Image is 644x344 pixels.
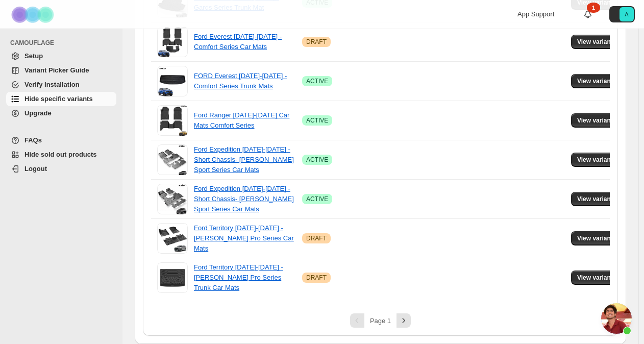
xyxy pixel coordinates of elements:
a: Variant Picker Guide [6,63,116,78]
span: ACTIVE [306,195,328,203]
div: Open chat [601,303,632,334]
a: Logout [6,162,116,176]
a: Ford Ranger [DATE]-[DATE] Car Mats Comfort Series [194,111,289,129]
img: Ford Territory 2023-2025 -Adrian Pro Series Car Mats [157,223,188,254]
span: Logout [24,165,47,173]
span: ACTIVE [306,77,328,85]
a: FORD Everest [DATE]-[DATE] - Comfort Series Trunk Mats [194,72,287,90]
span: View variants [577,156,616,164]
span: Hide specific variants [24,95,93,103]
span: View variants [577,116,616,125]
a: Ford Territory [DATE]-[DATE] -[PERSON_NAME] Pro Series Car Mats [194,224,294,252]
a: Verify Installation [6,78,116,92]
span: View variants [577,195,616,203]
img: FORD Everest 2024-2025 - Comfort Series Trunk Mats [157,66,188,96]
span: Page 1 [370,317,391,325]
span: Variant Picker Guide [24,66,89,74]
span: DRAFT [306,274,327,282]
a: Upgrade [6,106,116,120]
span: View variants [577,274,616,282]
span: Verify Installation [24,81,80,88]
img: Ford Ranger 2024-2025 Car Mats Comfort Series [157,105,188,136]
span: DRAFT [306,234,327,242]
span: Upgrade [24,109,52,117]
button: View variants [571,271,623,285]
a: Hide sold out products [6,148,116,162]
span: Avatar with initials A [620,7,634,21]
span: View variants [577,234,616,242]
button: View variants [571,74,623,88]
span: Setup [24,52,43,60]
a: Ford Expedition [DATE]-[DATE] -Short Chassis- [PERSON_NAME] Sport Series Car Mats [194,185,294,213]
a: Hide specific variants [6,92,116,106]
span: FAQs [24,136,42,144]
button: View variants [571,192,623,206]
button: Next [397,313,411,328]
button: View variants [571,113,623,128]
a: Ford Everest [DATE]-[DATE] - Comfort Series Car Mats [194,33,282,51]
nav: Pagination [151,313,610,328]
span: CAMOUFLAGE [10,39,117,47]
span: Hide sold out products [24,151,97,158]
img: Ford Expedition 2007-2017 -Short Chassis- Adrian Sport Series Car Mats [158,144,187,175]
a: Setup [6,49,116,63]
text: A [625,11,629,17]
img: Camouflage [8,1,59,29]
span: View variants [577,38,616,46]
a: Ford Expedition [DATE]-[DATE] -Short Chassis- [PERSON_NAME] Sport Series Car Mats [194,145,294,174]
div: 1 [587,3,600,13]
span: ACTIVE [306,156,328,164]
span: ACTIVE [306,116,328,125]
button: View variants [571,231,623,245]
a: 1 [583,9,593,19]
a: Ford Territory [DATE]-[DATE] -[PERSON_NAME] Pro Series Trunk Car Mats [194,263,283,291]
button: Avatar with initials A [609,6,635,22]
span: App Support [517,10,554,18]
span: DRAFT [306,38,327,46]
img: Ford Expedition 2018-2025 -Short Chassis- Adrian Sport Series Car Mats [158,184,187,214]
button: View variants [571,35,623,49]
button: View variants [571,153,623,167]
span: View variants [577,77,616,85]
a: FAQs [6,133,116,148]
